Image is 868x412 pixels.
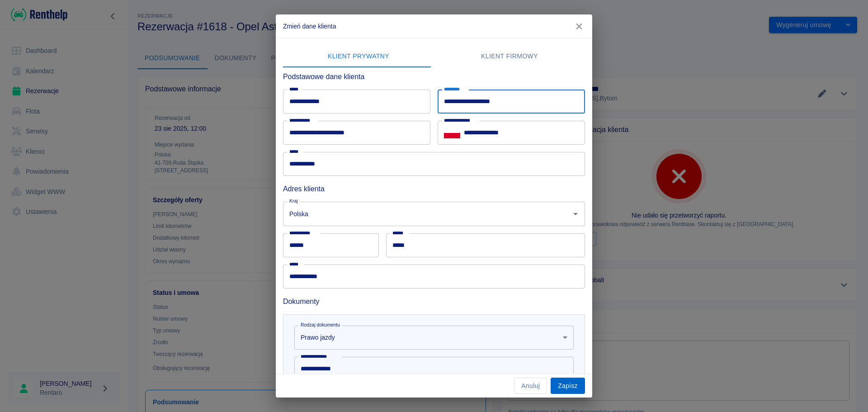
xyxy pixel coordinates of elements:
[569,208,582,220] button: Otwórz
[283,71,585,82] h6: Podstawowe dane klienta
[434,46,585,67] button: Klient firmowy
[283,296,585,307] h6: Dokumenty
[283,183,585,194] h6: Adres klienta
[283,46,585,67] div: lab API tabs example
[289,198,298,204] label: Kraj
[551,378,585,394] button: Zapisz
[276,14,592,38] h2: Zmień dane klienta
[283,46,434,67] button: Klient prywatny
[514,378,547,394] button: Anuluj
[294,326,574,350] div: Prawo jazdy
[444,126,460,140] button: Select country
[301,322,340,328] label: Rodzaj dokumentu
